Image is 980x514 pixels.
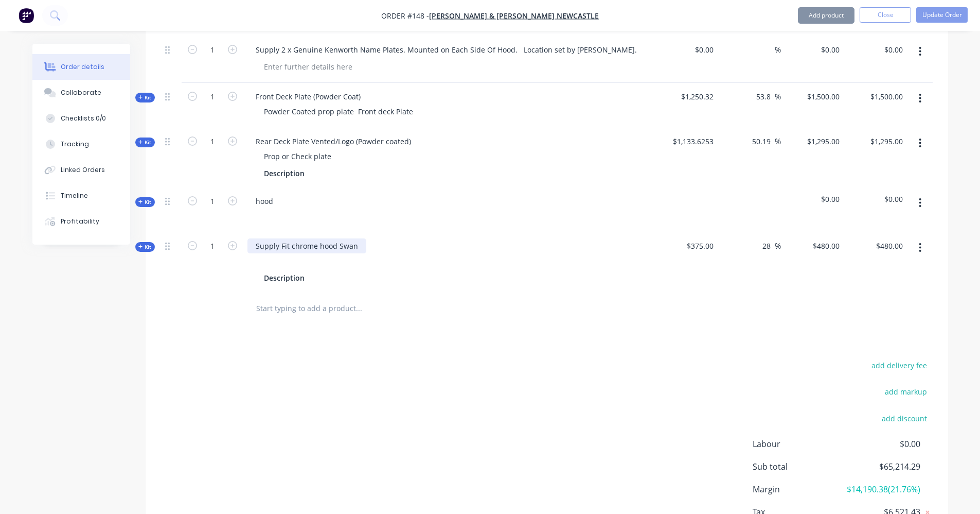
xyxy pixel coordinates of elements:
div: Collaborate [61,88,101,97]
div: Kit [135,242,155,252]
span: $0.00 [785,194,840,204]
span: $0.00 [844,438,920,450]
button: Profitability [32,209,130,234]
button: Add product [798,7,854,24]
button: Linked Orders [32,157,130,183]
span: $1,250.32 [659,91,714,102]
span: % [775,44,781,56]
button: add discount [877,411,933,425]
div: hood [247,194,281,209]
button: Collaborate [32,80,130,106]
span: % [775,135,781,147]
span: Kit [138,243,152,251]
span: Kit [138,198,152,206]
div: Front Deck Plate (Powder Coat) [247,89,369,104]
button: Close [860,7,911,23]
input: Start typing to add a product... [256,298,461,319]
div: Kit [135,197,155,207]
div: Prop or Check plate [256,149,340,164]
div: Description [260,270,309,285]
span: $0.00 [848,194,903,204]
div: Profitability [61,217,99,226]
span: Margin [753,483,844,495]
button: add delivery fee [866,358,933,372]
div: Rear Deck Plate Vented/Logo (Powder coated) [247,134,419,149]
div: Supply Fit chrome hood Swan [247,238,366,253]
div: Kit [135,93,155,102]
span: Kit [138,94,152,101]
button: add markup [880,385,933,399]
span: Order #148 - [381,11,429,21]
button: Checklists 0/0 [32,106,130,131]
div: Timeline [61,191,88,200]
span: % [775,91,781,102]
span: Sub total [753,460,844,473]
div: Tracking [61,140,89,149]
span: Kit [138,139,152,146]
img: Factory [19,8,34,23]
button: Update Order [916,7,968,23]
span: % [775,240,781,252]
span: Labour [753,438,844,450]
div: Powder Coated prop plate Front deck Plate [256,104,421,119]
div: Checklists 0/0 [61,114,106,123]
div: Kit [135,138,155,147]
div: Description [260,166,309,181]
button: Order details [32,54,130,80]
div: Supply 2 x Genuine Kenworth Name Plates. Mounted on Each Side Of Hood. Location set by [PERSON_NA... [247,42,645,57]
div: Order details [61,62,104,72]
span: $1,133.6253 [659,136,714,147]
span: $375.00 [659,241,714,251]
div: Linked Orders [61,165,105,175]
button: Timeline [32,183,130,209]
button: Tracking [32,131,130,157]
span: $65,214.29 [844,460,920,473]
span: $14,190.38 ( 21.76 %) [844,483,920,495]
a: [PERSON_NAME] & [PERSON_NAME] Newcastle [429,11,599,21]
